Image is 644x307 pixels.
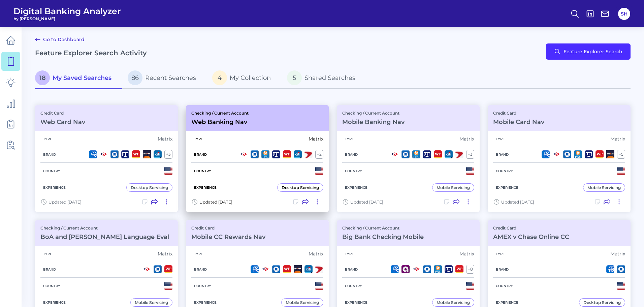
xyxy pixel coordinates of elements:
[493,169,516,173] h5: Country
[350,199,383,205] span: Updated [DATE]
[145,74,196,82] span: Recent Searches
[309,136,323,142] div: Matrix
[191,284,214,288] h5: Country
[40,284,63,288] h5: Country
[493,233,569,241] h3: AMEX v Chase Online CC
[493,225,569,231] p: Credit Card
[13,6,121,16] span: Digital Banking Analyzer
[466,265,474,274] div: + 8
[191,169,214,173] h5: Country
[287,70,302,85] span: 5
[164,150,172,159] div: + 3
[342,284,365,288] h5: Country
[610,251,625,257] div: Matrix
[191,225,265,231] p: Credit Card
[493,185,521,190] h5: Experience
[309,251,323,257] div: Matrix
[466,150,474,159] div: + 3
[493,284,516,288] h5: Country
[304,74,355,82] span: Shared Searches
[501,199,534,205] span: Updated [DATE]
[230,74,271,82] span: My Collection
[40,233,169,241] h3: BoA and [PERSON_NAME] Language Eval
[158,251,172,257] div: Matrix
[40,185,68,190] h5: Experience
[186,105,329,212] a: Checking / Current AccountWeb Banking NavTypeMatrixBrand+2CountryExperienceDesktop ServicingUpdat...
[191,118,249,126] h3: Web Banking Nav
[315,150,323,159] div: + 2
[191,233,265,241] h3: Mobile CC Rewards Nav
[35,49,147,57] h2: Feature Explorer Search Activity
[191,252,206,256] h5: Type
[158,136,172,142] div: Matrix
[286,300,319,305] div: Mobile Servicing
[282,68,366,89] a: 5Shared Searches
[617,150,625,159] div: + 5
[128,70,142,85] span: 86
[40,111,85,116] p: Credit Card
[583,300,621,305] div: Desktop Servicing
[212,70,227,85] span: 4
[40,169,63,173] h5: Country
[53,74,111,82] span: My Saved Searches
[493,267,511,272] h5: Brand
[35,68,122,89] a: 18My Saved Searches
[40,137,55,141] h5: Type
[563,49,622,54] span: Feature Explorer Search
[35,70,50,85] span: 18
[40,152,59,157] h5: Brand
[40,118,85,126] h3: Web Card Nav
[199,199,232,205] span: Updated [DATE]
[342,267,360,272] h5: Brand
[587,185,621,190] div: Mobile Servicing
[493,111,544,116] p: Credit Card
[342,169,365,173] h5: Country
[459,251,474,257] div: Matrix
[437,185,470,190] div: Mobile Servicing
[13,16,121,21] span: by [PERSON_NAME]
[488,105,631,212] a: Credit CardMobile Card NavTypeMatrixBrand+5CountryExperienceMobile ServicingUpdated [DATE]
[342,111,405,116] p: Checking / Current Account
[282,185,319,190] div: Desktop Servicing
[191,267,210,272] h5: Brand
[40,267,59,272] h5: Brand
[131,185,168,190] div: Desktop Servicing
[342,137,357,141] h5: Type
[191,137,206,141] h5: Type
[342,152,360,157] h5: Brand
[493,300,521,305] h5: Experience
[342,225,424,231] p: Checking / Current Account
[493,137,508,141] h5: Type
[191,300,219,305] h5: Experience
[35,105,178,212] a: Credit CardWeb Card NavTypeMatrixBrand+3CountryExperienceDesktop ServicingUpdated [DATE]
[493,252,508,256] h5: Type
[207,68,282,89] a: 4My Collection
[40,300,68,305] h5: Experience
[342,300,370,305] h5: Experience
[342,185,370,190] h5: Experience
[49,199,82,205] span: Updated [DATE]
[437,300,470,305] div: Mobile Servicing
[35,35,85,43] a: Go to Dashboard
[337,105,480,212] a: Checking / Current AccountMobile Banking NavTypeMatrixBrand+3CountryExperienceMobile ServicingUpd...
[610,136,625,142] div: Matrix
[40,225,169,231] p: Checking / Current Account
[493,118,544,126] h3: Mobile Card Nav
[618,8,630,20] button: SH
[191,152,210,157] h5: Brand
[191,185,219,190] h5: Experience
[342,233,424,241] h3: Big Bank Checking Mobile
[342,252,357,256] h5: Type
[135,300,168,305] div: Mobile Servicing
[40,252,55,256] h5: Type
[342,118,405,126] h3: Mobile Banking Nav
[546,43,631,60] button: Feature Explorer Search
[493,152,511,157] h5: Brand
[459,136,474,142] div: Matrix
[191,111,249,116] p: Checking / Current Account
[122,68,207,89] a: 86Recent Searches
